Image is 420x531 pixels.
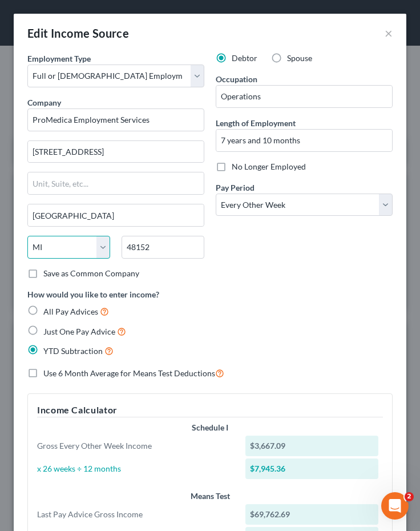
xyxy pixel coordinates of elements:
label: Occupation [216,73,257,85]
span: Debtor [232,53,257,63]
span: Employment Type [27,54,91,63]
input: Search company by name... [27,108,204,131]
span: Company [27,98,61,107]
div: Edit Income Source [27,25,129,41]
span: 2 [405,492,414,501]
button: × [385,26,393,40]
label: How would you like to enter income? [27,288,159,300]
label: Length of Employment [216,117,296,129]
span: No Longer Employed [232,162,306,171]
div: Last Pay Advice Gross Income [31,509,240,520]
span: Spouse [287,53,312,63]
iframe: Intercom live chat [381,492,409,520]
div: Schedule I [37,422,383,433]
div: Means Test [37,490,383,502]
span: Just One Pay Advice [43,327,115,336]
span: Use 6 Month Average for Means Test Deductions [43,368,215,378]
span: Pay Period [216,183,255,192]
input: Unit, Suite, etc... [28,172,204,194]
span: YTD Subtraction [43,346,103,356]
span: Save as Common Company [43,268,139,278]
input: Enter city... [28,204,204,226]
div: x 26 weeks ÷ 12 months [31,463,240,474]
input: Enter address... [28,141,204,163]
span: All Pay Advices [43,307,98,316]
div: $3,667.09 [245,436,378,456]
div: Gross Every Other Week Income [31,440,240,452]
h5: Income Calculator [37,403,383,417]
input: Enter zip... [122,236,204,259]
div: $7,945.36 [245,458,378,479]
input: -- [216,86,392,107]
div: $69,762.69 [245,504,378,525]
input: ex: 2 years [216,130,392,151]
